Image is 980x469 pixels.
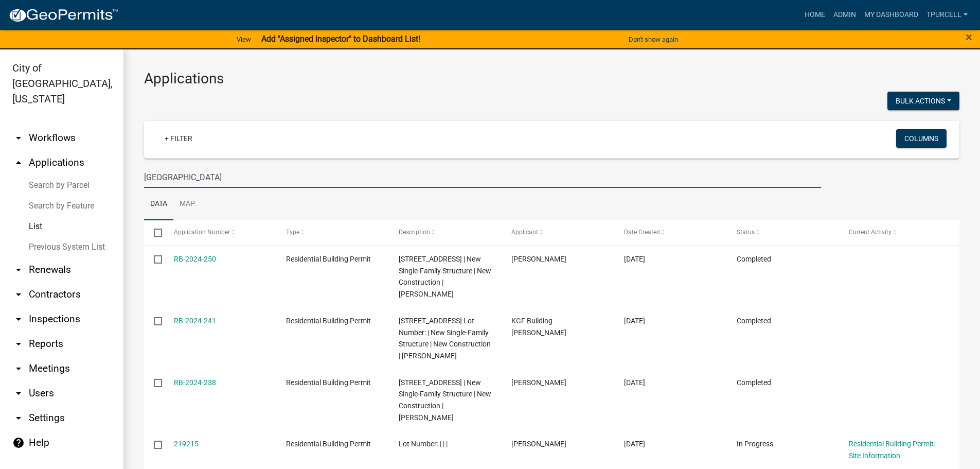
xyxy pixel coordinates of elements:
[286,378,371,387] span: Residential Building Permit
[174,317,216,325] a: RB-2024-241
[144,220,164,245] datatable-header-cell: Select
[286,229,299,236] span: Type
[12,362,25,375] i: arrow_drop_down
[737,378,771,387] span: Completed
[286,440,371,448] span: Residential Building Permit
[624,378,645,387] span: 04/10/2024
[966,30,972,44] span: ×
[839,220,952,245] datatable-header-cell: Current Activity
[849,440,935,460] a: Residential Building Permit: Site Information
[737,440,773,448] span: In Progress
[624,440,645,448] span: 02/06/2024
[286,255,371,263] span: Residential Building Permit
[624,255,645,263] span: 04/25/2024
[966,31,972,43] button: Close
[233,31,255,48] a: View
[399,229,430,236] span: Description
[389,220,502,245] datatable-header-cell: Description
[12,313,25,325] i: arrow_drop_down
[12,132,25,144] i: arrow_drop_down
[511,255,566,263] span: JENNIFER JONES
[173,188,201,221] a: Map
[174,229,230,236] span: Application Number
[12,264,25,276] i: arrow_drop_down
[624,229,660,236] span: Date Created
[737,317,771,325] span: Completed
[399,255,491,298] span: 321 FAIRFIELD AVENUE Lot Number: 8011 | New Single-Family Structure | New Construction | Jennifer...
[12,387,25,399] i: arrow_drop_down
[276,220,389,245] datatable-header-cell: Type
[849,229,892,236] span: Current Activity
[624,317,645,325] span: 04/11/2024
[800,5,829,25] a: Home
[614,220,727,245] datatable-header-cell: Date Created
[144,167,821,188] input: Search for applications
[511,229,538,236] span: Applicant
[144,188,173,221] a: Data
[12,437,25,449] i: help
[511,317,566,337] span: KGF Building Bill Simpson
[286,317,371,325] span: Residential Building Permit
[887,92,959,110] button: Bulk Actions
[12,412,25,424] i: arrow_drop_down
[737,229,755,236] span: Status
[144,70,959,88] h3: Applications
[922,5,972,25] a: Tpurcell
[174,378,216,387] a: RB-2024-238
[399,378,491,422] span: 317 FAIRFIELD AVENUE Lot Number: 8010 | New Single-Family Structure | New Construction | Jennifer...
[12,157,25,169] i: arrow_drop_up
[164,220,276,245] datatable-header-cell: Application Number
[156,129,201,148] a: + Filter
[829,5,860,25] a: Admin
[502,220,614,245] datatable-header-cell: Applicant
[737,255,771,263] span: Completed
[399,317,491,360] span: 305 FAIRFIELD AVENUE Lot Number: | New Single-Family Structure | New Construction | Bill Simpson
[12,338,25,350] i: arrow_drop_down
[625,31,682,48] button: Don't show again
[511,378,566,387] span: JENNIFER JONES
[726,220,839,245] datatable-header-cell: Status
[511,440,566,448] span: JENNIFER JONES
[174,255,216,263] a: RB-2024-250
[261,34,420,44] strong: Add "Assigned Inspector" to Dashboard List!
[174,440,199,448] a: 219215
[860,5,922,25] a: My Dashboard
[12,288,25,301] i: arrow_drop_down
[896,129,947,148] button: Columns
[399,440,448,448] span: Lot Number: | | |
